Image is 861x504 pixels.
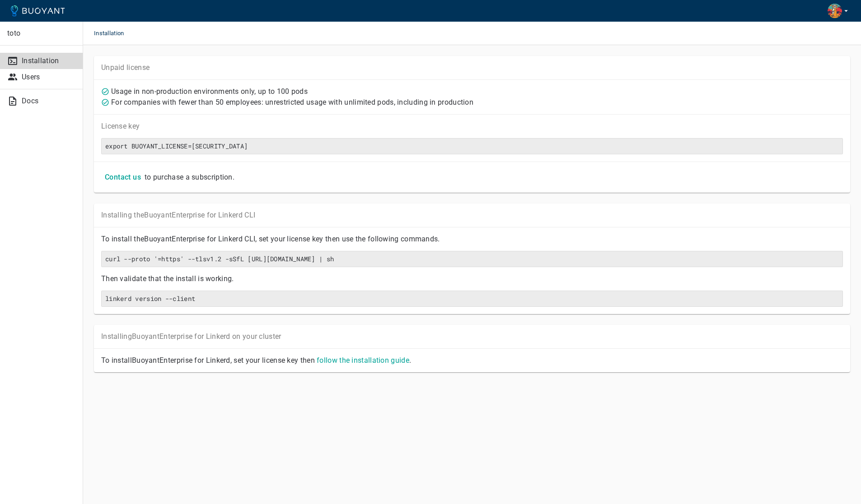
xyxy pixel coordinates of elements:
[101,169,145,185] button: Contact us
[101,122,843,131] p: License key
[145,173,234,182] p: to purchase a subscription.
[105,142,839,150] h6: export BUOYANT_LICENSE=[SECURITY_DATA]
[105,295,839,303] h6: linkerd version --client
[22,97,75,106] p: Docs
[111,87,308,96] p: Usage in non-production environments only, up to 100 pods
[101,235,843,244] p: To install the Buoyant Enterprise for Linkerd CLI, set your license key then use the following co...
[22,56,75,65] p: Installation
[317,356,409,365] a: follow the installation guide
[828,4,842,18] img: richard roberts
[7,29,75,38] p: toto
[101,63,843,72] p: Unpaid license
[101,211,843,220] p: Installing the Buoyant Enterprise for Linkerd CLI
[94,22,135,45] span: Installation
[111,98,473,107] p: For companies with fewer than 50 employees: unrestricted usage with unlimited pods, including in ...
[101,356,843,365] p: To install Buoyant Enterprise for Linkerd, set your license key then .
[105,255,839,263] h6: curl --proto '=https' --tlsv1.2 -sSfL [URL][DOMAIN_NAME] | sh
[101,332,843,341] p: Installing Buoyant Enterprise for Linkerd on your cluster
[101,274,843,283] p: Then validate that the install is working.
[22,73,75,82] p: Users
[105,173,141,182] h4: Contact us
